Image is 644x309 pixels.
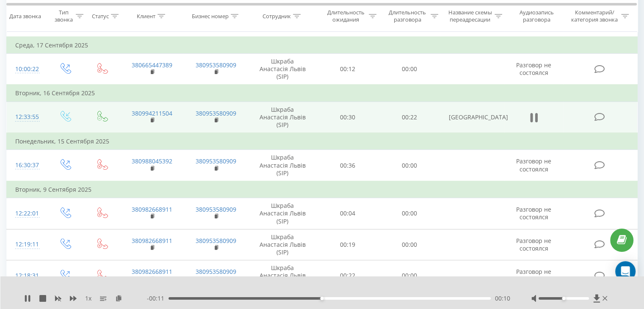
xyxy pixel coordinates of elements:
[132,109,172,117] a: 380994211504
[7,37,638,54] td: Среда, 17 Сентября 2025
[15,236,38,253] div: 12:19:11
[615,261,636,281] div: Open Intercom Messenger
[325,9,367,23] div: Длительность ожидания
[137,12,155,19] div: Клиент
[248,260,317,292] td: Шкраба Анастасія Львів (SIP)
[132,268,172,276] a: 380982668911
[495,294,510,303] span: 00:10
[317,229,379,260] td: 00:19
[317,150,379,181] td: 00:36
[386,9,428,23] div: Длительность разговора
[379,198,440,229] td: 00:00
[516,205,551,221] span: Разговор не состоялся
[196,205,236,213] a: 380953580909
[7,133,638,150] td: Понедельник, 15 Сентября 2025
[569,9,619,23] div: Комментарий/категория звонка
[512,9,561,23] div: Аудиозапись разговора
[85,294,91,303] span: 1 x
[132,157,172,165] a: 380988045392
[196,237,236,245] a: 380953580909
[132,237,172,245] a: 380982668911
[7,85,638,102] td: Вторник, 16 Сентября 2025
[317,53,379,85] td: 00:12
[15,109,38,125] div: 12:33:55
[516,157,551,173] span: Разговор не состоялся
[379,53,440,85] td: 00:00
[196,109,236,117] a: 380953580909
[15,268,38,284] div: 12:18:31
[379,150,440,181] td: 00:00
[147,294,169,303] span: - 00:11
[379,102,440,133] td: 00:22
[132,61,172,69] a: 380665447389
[7,181,638,198] td: Вторник, 9 Сентября 2025
[9,12,41,19] div: Дата звонка
[379,260,440,292] td: 00:00
[317,198,379,229] td: 00:04
[15,205,38,222] div: 12:22:01
[15,61,38,77] div: 10:00:22
[92,12,109,19] div: Статус
[196,157,236,165] a: 380953580909
[248,198,317,229] td: Шкраба Анастасія Львів (SIP)
[15,157,38,174] div: 16:30:37
[516,61,551,77] span: Разговор не состоялся
[248,229,317,260] td: Шкраба Анастасія Львів (SIP)
[448,9,492,23] div: Название схемы переадресации
[516,268,551,283] span: Разговор не состоялся
[320,297,323,300] div: Accessibility label
[516,237,551,252] span: Разговор не состоялся
[192,12,229,19] div: Бизнес номер
[196,268,236,276] a: 380953580909
[263,12,291,19] div: Сотрудник
[248,53,317,85] td: Шкраба Анастасія Львів (SIP)
[248,102,317,133] td: Шкраба Анастасія Львів (SIP)
[196,61,236,69] a: 380953580909
[317,260,379,292] td: 00:22
[248,150,317,181] td: Шкраба Анастасія Львів (SIP)
[379,229,440,260] td: 00:00
[53,9,73,23] div: Тип звонка
[440,102,504,133] td: [GEOGRAPHIC_DATA]
[562,297,565,300] div: Accessibility label
[132,205,172,213] a: 380982668911
[317,102,379,133] td: 00:30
